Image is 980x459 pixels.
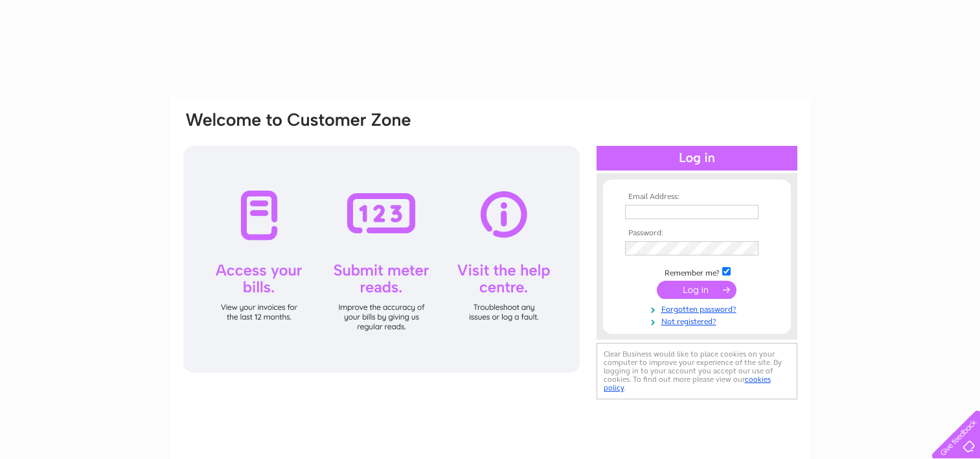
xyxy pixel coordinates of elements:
[622,265,772,278] td: Remember me?
[622,193,772,202] th: Email Address:
[597,343,797,399] div: Clear Business would like to place cookies on your computer to improve your experience of the sit...
[625,302,772,314] a: Forgotten password?
[622,229,772,238] th: Password:
[625,314,772,327] a: Not registered?
[657,281,736,299] input: Submit
[604,375,771,392] a: cookies policy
